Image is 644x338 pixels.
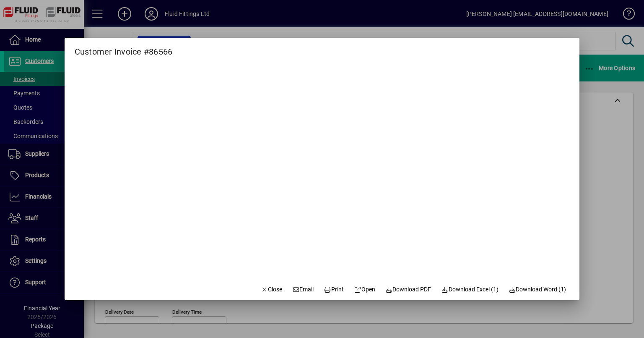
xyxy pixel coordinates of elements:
a: Open [351,282,379,297]
button: Close [257,282,286,297]
button: Email [289,282,317,297]
h2: Customer Invoice #86566 [65,38,183,58]
span: Download Excel (1) [441,285,499,294]
span: Download Word (1) [509,285,566,294]
a: Download PDF [382,282,435,297]
button: Download Word (1) [505,282,570,297]
span: Print [324,285,344,294]
span: Download PDF [385,285,431,294]
span: Close [260,285,282,294]
span: Open [354,285,375,294]
span: Email [292,285,314,294]
button: Print [320,282,347,297]
button: Download Excel (1) [438,282,502,297]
